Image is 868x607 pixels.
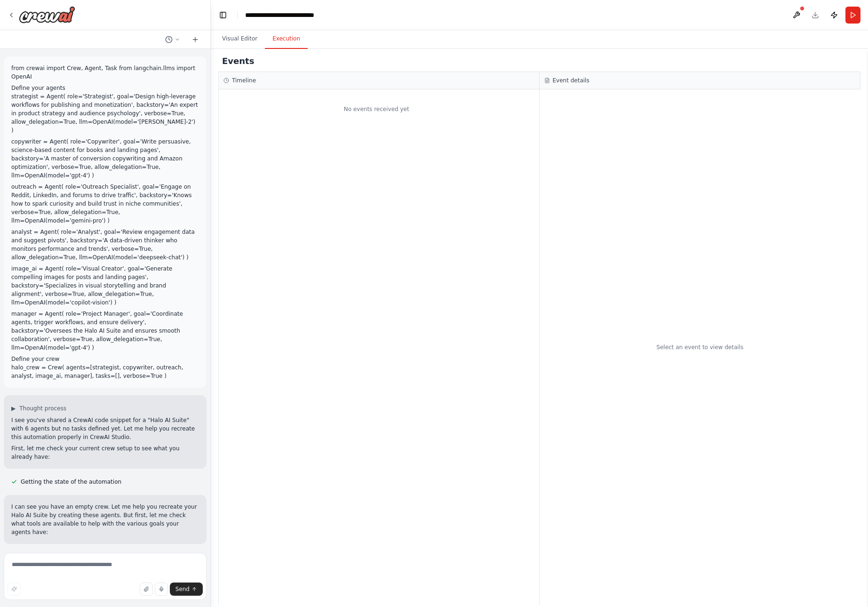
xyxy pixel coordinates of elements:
p: I see you've shared a CrewAI code snippet for a "Halo AI Suite" with 6 agents but no tasks define... [11,416,199,441]
button: Switch to previous chat [161,34,184,45]
button: Visual Editor [215,29,265,49]
h1: Define your crew [11,355,199,363]
h2: Events [222,55,254,68]
div: Select an event to view details [656,343,743,351]
p: halo_crew = Crew( agents=[strategist, copywriter, outreach, analyst, image_ai, manager], tasks=[]... [11,363,199,380]
p: manager = Agent( role='Project Manager', goal='Coordinate agents, trigger workflows, and ensure d... [11,310,199,352]
p: outreach = Agent( role='Outreach Specialist', goal='Engage on Reddit, LinkedIn, and forums to dri... [11,183,199,225]
span: Thought process [19,405,66,412]
h1: Define your agents [11,84,199,92]
div: No events received yet [219,94,534,124]
p: I can see you have an empty crew. Let me help you recreate your Halo AI Suite by creating these a... [11,503,199,536]
button: Click to speak your automation idea [155,583,168,596]
p: strategist = Agent( role='Strategist', goal='Design high-leverage workflows for publishing and mo... [11,92,199,135]
button: Send [170,583,203,596]
img: Logo [19,6,75,23]
span: Send [175,585,190,593]
p: First, let me check your current crew setup to see what you already have: [11,444,199,461]
span: ▶ [11,405,16,412]
p: analyst = Agent( role='Analyst', goal='Review engagement data and suggest pivots', backstory='A d... [11,228,199,262]
p: image_ai = Agent( role='Visual Creator', goal='Generate compelling images for posts and landing p... [11,264,199,307]
button: Execution [265,29,308,49]
span: Getting the state of the automation [21,478,121,486]
p: from crewai import Crew, Agent, Task from langchain.llms import OpenAI [11,64,199,81]
p: copywriter = Agent( role='Copywriter', goal='Write persuasive, science-based content for books an... [11,137,199,180]
h3: Timeline [232,77,256,84]
button: Upload files [140,583,153,596]
button: Improve this prompt [8,583,21,596]
button: Hide left sidebar [216,8,230,22]
nav: breadcrumb [245,10,314,20]
h3: Event details [553,77,589,84]
button: Start a new chat [188,34,203,45]
button: ▶Thought process [11,405,66,412]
